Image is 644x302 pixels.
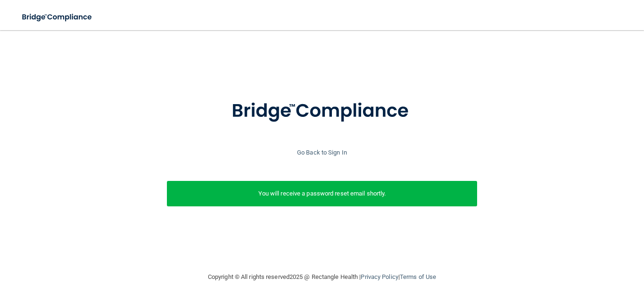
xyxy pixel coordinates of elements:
[297,149,347,156] a: Go Back to Sign In
[361,273,398,280] a: Privacy Policy
[14,8,101,27] img: bridge_compliance_login_screen.278c3ca4.svg
[597,237,633,273] iframe: Drift Widget Chat Controller
[400,273,436,280] a: Terms of Use
[150,262,494,292] div: Copyright © All rights reserved 2025 @ Rectangle Health | |
[212,87,432,136] img: bridge_compliance_login_screen.278c3ca4.svg
[174,188,470,199] p: You will receive a password reset email shortly.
